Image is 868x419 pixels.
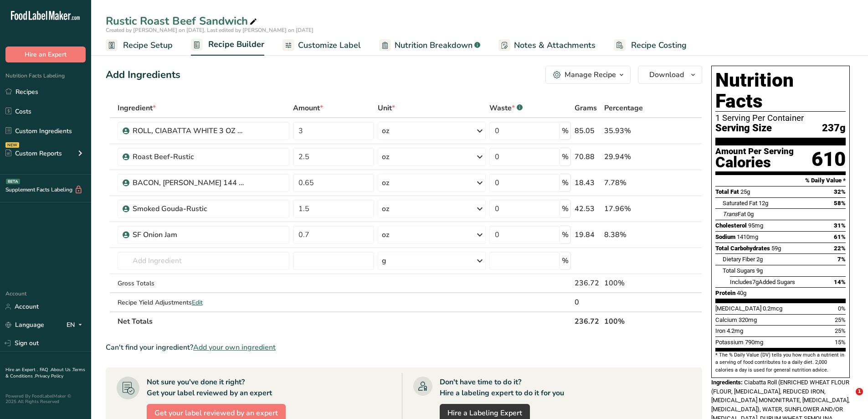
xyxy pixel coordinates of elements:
[638,66,702,84] button: Download
[812,147,846,171] div: 610
[730,279,795,285] span: Includes Added Sugars
[614,35,687,56] a: Recipe Costing
[133,125,247,136] div: ROLL, CIABATTA WHITE 3 OZ 4" SQUARE SLICED PARBAKED FROZEN
[752,279,759,285] span: 7g
[715,305,761,312] span: [MEDICAL_DATA]
[756,256,763,263] span: 2g
[604,177,659,188] div: 7.78%
[106,26,313,34] span: Created by [PERSON_NAME] on [DATE], Last edited by [PERSON_NAME] on [DATE]
[208,38,264,51] span: Recipe Builder
[6,179,20,184] div: BETA
[5,47,86,62] button: Hire an Expert
[123,39,173,52] span: Recipe Setup
[133,151,247,162] div: Roast Beef-Rustic
[395,39,473,52] span: Nutrition Breakdown
[573,311,602,331] th: 236.72
[649,69,684,80] span: Download
[715,156,794,169] div: Calories
[118,103,156,114] span: Ingredient
[133,177,247,188] div: BACON, [PERSON_NAME] 144 COUNT ROUND LAID OUT HARDWOOD SMOKED
[106,13,259,29] div: Rustic Roast Beef Sandwich
[106,342,702,353] div: Can't find your ingredient?
[51,367,72,373] a: About Us .
[382,229,389,240] div: oz
[382,125,389,136] div: oz
[575,229,601,240] div: 19.84
[604,278,659,289] div: 100%
[715,327,725,334] span: Iron
[723,200,757,207] span: Saturated Fat
[604,229,659,240] div: 8.38%
[440,377,564,398] div: Don't have time to do it? Hire a labeling expert to do it for you
[67,320,86,331] div: EN
[834,233,846,240] span: 61%
[191,34,264,56] a: Recipe Builder
[835,327,846,334] span: 25%
[602,311,661,331] th: 100%
[133,203,247,214] div: Smoked Gouda-Rustic
[771,245,781,252] span: 59g
[737,290,746,296] span: 40g
[715,352,846,374] section: * The % Daily Value (DV) tells you how much a nutrient in a serving of food contributes to a dail...
[737,233,758,240] span: 1410mg
[727,327,743,334] span: 4.2mg
[822,123,846,134] span: 237g
[715,290,735,296] span: Protein
[604,151,659,162] div: 29.94%
[715,188,739,195] span: Total Fat
[835,339,846,346] span: 15%
[715,316,737,323] span: Calcium
[715,70,846,112] h1: Nutrition Facts
[715,233,735,240] span: Sodium
[715,339,744,346] span: Potassium
[715,175,846,186] section: % Daily Value *
[740,188,750,195] span: 25g
[133,229,247,240] div: SF Onion Jam
[35,373,63,379] a: Privacy Policy
[378,103,395,114] span: Unit
[118,279,289,288] div: Gross Totals
[5,393,86,404] div: Powered By FoodLabelMaker © 2025 All Rights Reserved
[5,317,44,333] a: Language
[193,342,276,353] span: Add your own ingredient
[834,279,846,285] span: 14%
[631,39,687,52] span: Recipe Costing
[834,222,846,229] span: 31%
[118,298,289,307] div: Recipe Yield Adjustments
[545,66,631,84] button: Manage Recipe
[298,39,361,52] span: Customize Label
[575,297,601,308] div: 0
[282,35,361,56] a: Customize Label
[154,408,278,419] span: Get your label reviewed by an expert
[723,256,755,263] span: Dietary Fiber
[40,367,51,373] a: FAQ .
[293,103,323,114] span: Amount
[834,188,846,195] span: 32%
[834,245,846,252] span: 22%
[498,35,596,56] a: Notes & Attachments
[382,177,389,188] div: oz
[575,278,601,289] div: 236.72
[739,316,757,323] span: 320mg
[118,252,289,270] input: Add Ingredient
[756,267,763,274] span: 9g
[192,298,203,307] span: Edit
[106,67,180,83] div: Add Ingredients
[604,203,659,214] div: 17.96%
[715,114,846,123] div: 1 Serving Per Container
[747,211,754,217] span: 0g
[382,203,389,214] div: oz
[575,103,597,114] span: Grams
[5,367,38,373] a: Hire an Expert .
[379,35,480,56] a: Nutrition Breakdown
[715,123,772,134] span: Serving Size
[604,125,659,136] div: 35.93%
[837,256,846,263] span: 7%
[711,379,743,386] span: Ingredients:
[382,151,389,162] div: oz
[575,203,601,214] div: 42.53
[604,103,643,114] span: Percentage
[106,35,173,56] a: Recipe Setup
[5,149,62,158] div: Custom Reports
[715,222,747,229] span: Cholesterol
